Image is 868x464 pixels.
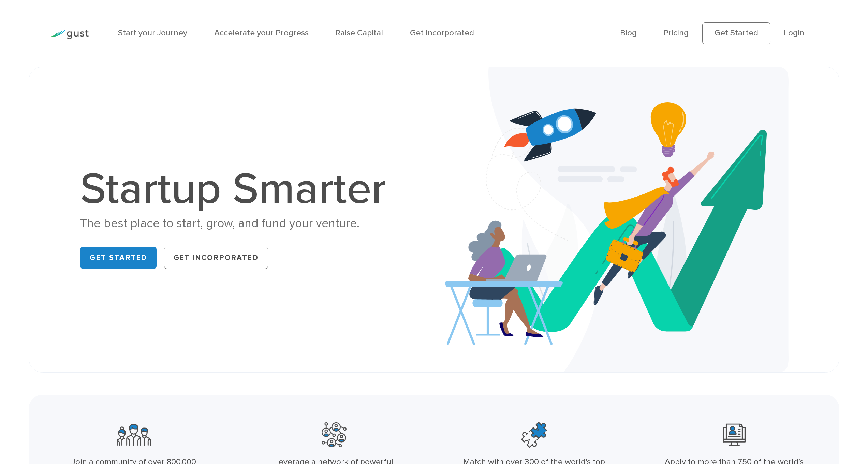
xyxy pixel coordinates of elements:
a: Login [784,28,804,38]
h1: Startup Smarter [80,167,399,211]
a: Pricing [663,28,689,38]
a: Get Started [80,247,157,269]
a: Get Started [702,22,770,44]
img: Startup Smarter Hero [445,67,789,372]
a: Accelerate your Progress [214,28,309,38]
img: Top Accelerators [521,418,547,452]
img: Community Founders [117,418,151,452]
img: Gust Logo [50,30,89,39]
img: Leading Angel Investment [723,418,746,452]
a: Get Incorporated [410,28,474,38]
a: Raise Capital [335,28,383,38]
div: The best place to start, grow, and fund your venture. [80,216,399,232]
img: Powerful Partners [322,418,347,452]
a: Get Incorporated [164,247,268,269]
a: Start your Journey [118,28,187,38]
a: Blog [620,28,637,38]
